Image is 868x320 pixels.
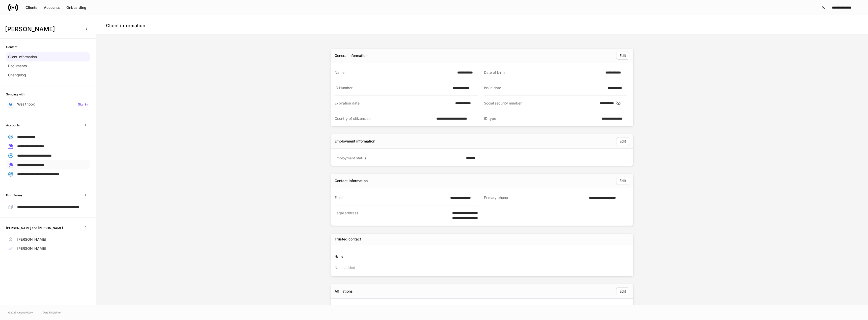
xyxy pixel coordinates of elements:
[6,92,24,97] h6: Syncing with
[484,195,586,200] div: Primary phone
[335,156,463,161] div: Employment status
[22,4,41,12] button: Clients
[619,139,626,144] div: Edit
[335,195,447,200] div: Email
[484,116,599,121] div: ID type
[106,23,145,29] h4: Client information
[6,70,90,80] a: Changelog
[484,70,602,75] div: Date of birth
[335,254,482,259] div: Name
[616,52,629,60] button: Edit
[44,5,60,10] div: Accounts
[619,53,626,58] div: Edit
[8,54,37,59] p: Client information
[616,177,629,185] button: Edit
[6,61,90,70] a: Documents
[616,137,629,145] button: Edit
[6,226,63,230] h6: [PERSON_NAME] and [PERSON_NAME]
[335,70,454,75] div: Name
[6,52,90,61] a: Client information
[335,237,361,242] h5: Trusted contact
[335,53,367,58] div: General information
[335,289,353,294] div: Affiliations
[17,102,35,107] p: Wealthbox
[484,101,596,106] div: Social security number
[6,100,90,109] a: WealthboxSign in
[63,4,90,12] button: Onboarding
[335,116,433,121] div: Country of citizenship
[41,4,63,12] button: Accounts
[619,289,626,294] div: Edit
[331,262,633,273] div: None added
[335,139,375,144] div: Employment information
[335,178,368,183] div: Contact information
[25,5,37,10] div: Clients
[335,85,450,90] div: ID Number
[8,63,27,68] p: Documents
[6,193,22,198] h6: Firm Forms
[5,25,80,33] h3: [PERSON_NAME]
[616,287,629,295] button: Edit
[43,310,62,314] a: Data Disclaimer
[8,73,26,78] p: Changelog
[6,45,17,49] h6: Content
[78,102,88,107] h6: Sign in
[6,244,90,253] a: [PERSON_NAME]
[6,235,90,244] a: [PERSON_NAME]
[335,101,452,106] div: Expiration date
[619,178,626,183] div: Edit
[484,85,605,90] div: Issue date
[17,237,46,242] p: [PERSON_NAME]
[6,123,20,128] h6: Accounts
[17,246,46,251] p: [PERSON_NAME]
[66,5,86,10] div: Onboarding
[8,310,33,314] span: © 2025 OneAdvisory
[335,210,437,221] div: Legal address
